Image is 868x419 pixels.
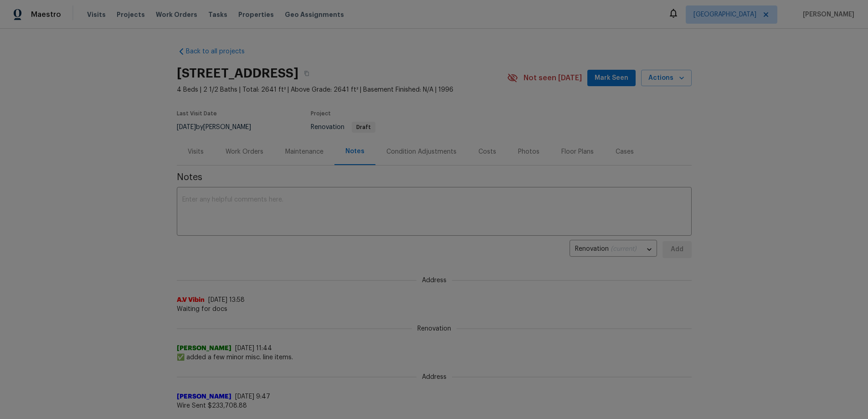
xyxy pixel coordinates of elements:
div: Maintenance [285,147,324,156]
span: Renovation [412,324,457,333]
span: Not seen [DATE] [524,73,582,83]
span: ✅ added a few minor misc. line items. [177,353,692,362]
div: Costs [478,147,496,156]
span: A.V Vibin [177,295,205,305]
span: [DATE] 13:58 [208,297,245,303]
button: Actions [641,70,692,87]
span: Address [416,276,452,285]
span: Work Orders [156,10,197,19]
span: Maestro [31,10,61,19]
span: Mark Seen [595,72,628,84]
span: Project [311,111,331,116]
span: Actions [648,72,684,84]
span: [PERSON_NAME] [177,392,231,401]
div: Condition Adjustments [386,147,457,156]
div: by [PERSON_NAME] [177,122,262,133]
span: Renovation [311,124,375,130]
div: Photos [518,147,539,156]
span: [PERSON_NAME] [799,10,854,19]
span: Geo Assignments [285,10,344,19]
span: 4 Beds | 2 1/2 Baths | Total: 2641 ft² | Above Grade: 2641 ft² | Basement Finished: N/A | 1996 [177,85,507,94]
span: [DATE] 9:47 [235,393,270,400]
span: Wire Sent $233,708.88 [177,401,692,410]
span: Properties [238,10,274,19]
div: Floor Plans [561,147,594,156]
span: Tasks [208,11,227,18]
span: Notes [177,173,692,182]
div: Notes [345,147,365,156]
span: [DATE] 11:44 [235,345,272,352]
div: Renovation (current) [570,238,657,261]
a: Back to all projects [177,47,264,56]
span: Waiting for docs [177,305,692,314]
span: [GEOGRAPHIC_DATA] [693,10,756,19]
span: (current) [611,246,637,252]
span: Address [416,372,452,382]
span: [DATE] [177,124,196,130]
span: Last Visit Date [177,111,217,116]
div: Work Orders [226,147,263,156]
span: Projects [117,10,145,19]
h2: [STREET_ADDRESS] [177,69,298,78]
div: Visits [188,147,204,156]
span: Visits [87,10,106,19]
span: [PERSON_NAME] [177,344,231,353]
div: Cases [616,147,634,156]
button: Mark Seen [587,70,636,87]
span: Draft [353,124,375,130]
